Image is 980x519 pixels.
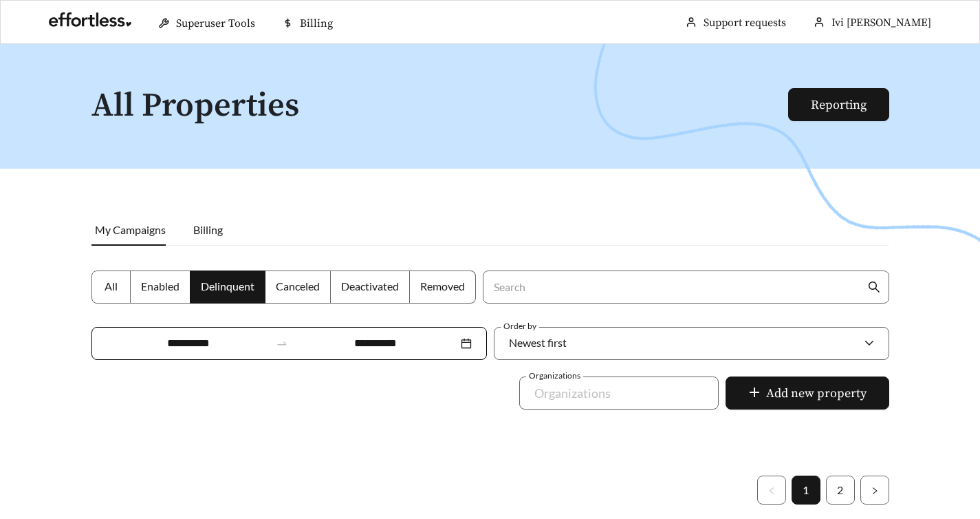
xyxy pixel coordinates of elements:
[871,487,879,495] span: right
[341,279,399,293] span: Deactivated
[704,16,786,30] a: Support requests
[748,386,761,401] span: plus
[826,476,855,505] li: 2
[95,223,166,236] span: My Campaigns
[276,337,288,350] span: to
[201,279,254,293] span: Delinquent
[726,377,889,410] button: plusAdd new property
[766,384,867,403] span: Add new property
[193,223,223,236] span: Billing
[276,279,320,293] span: Canceled
[792,476,820,504] a: 1
[176,17,255,30] span: Superuser Tools
[860,476,889,505] button: right
[509,336,567,349] span: Newest first
[276,337,288,350] span: swap-right
[141,279,179,293] span: Enabled
[811,97,867,113] a: Reporting
[105,279,118,293] span: All
[91,88,790,125] h1: All Properties
[788,88,889,121] button: Reporting
[757,476,786,505] button: left
[792,476,820,505] li: 1
[420,279,465,293] span: Removed
[827,476,854,504] a: 2
[757,476,786,505] li: Previous Page
[860,476,889,505] li: Next Page
[300,17,333,30] span: Billing
[831,16,931,30] span: Ivi [PERSON_NAME]
[767,487,776,495] span: left
[868,281,880,293] span: search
